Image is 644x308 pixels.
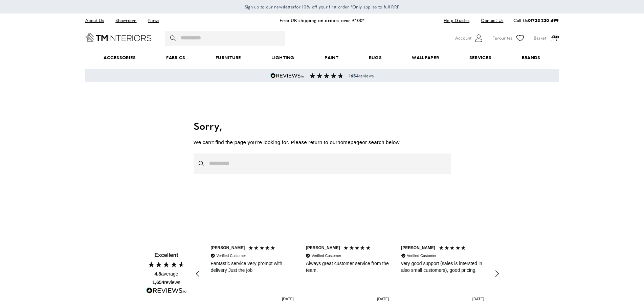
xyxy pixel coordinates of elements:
div: Excellent [154,252,178,259]
div: [DATE] [377,297,389,302]
span: for 10% off your first order *Only applies to full RRP [245,4,400,10]
a: Lighting [257,47,310,68]
a: Read more reviews on REVIEWS.io [146,287,187,296]
a: Sign up to our newsletter [245,3,295,10]
strong: 1654 [349,73,359,79]
a: homepage [337,139,362,145]
div: very good support (sales is intersted in also small customers), good pricing. [401,260,484,274]
div: Fantastic service very prompt with delivery Just the job [211,260,294,274]
div: [PERSON_NAME] Verified Customervery good support (sales is intersted in also small customers), go... [395,241,490,306]
a: Furniture [200,47,256,68]
p: We can’t find the page you’re looking for. Please return to our or search below. [194,138,451,146]
h1: Sorry, [194,119,451,133]
a: Services [454,47,507,68]
a: Fabrics [151,47,200,68]
img: Reviews.io 5 stars [270,73,304,78]
div: [PERSON_NAME] [306,245,340,251]
button: Search [170,31,177,46]
div: [PERSON_NAME] [211,245,245,251]
div: [DATE] [282,297,294,302]
div: Verified Customer [312,253,341,258]
span: Sign up to our newsletter [245,4,295,10]
div: 4.80 Stars [148,261,185,268]
a: Brands [507,47,555,68]
a: Showroom [110,16,141,25]
p: Call Us [513,17,559,24]
div: reviews [152,279,180,286]
div: REVIEWS.io Carousel Scroll Left [190,266,206,282]
span: 1,654 [152,280,164,285]
img: Reviews section [310,73,343,78]
div: 5 Stars [439,245,468,252]
div: Verified Customer [407,253,436,258]
div: REVIEWS.io Carousel Scroll Right [489,266,505,282]
span: 143 [554,34,559,40]
a: Go to Home page [85,33,152,42]
div: 5 Stars [343,245,373,252]
span: Favourites [492,34,513,42]
span: Account [455,34,471,42]
div: average [154,271,178,278]
button: Search [199,153,205,174]
a: Help Guides [439,16,474,25]
span: Accessories [88,47,151,68]
a: Favourites [492,33,525,43]
span: reviews [349,73,374,78]
a: Free UK shipping on orders over £100* [280,17,364,23]
a: Paint [310,47,354,68]
div: [PERSON_NAME] [401,245,435,251]
a: News [143,16,164,25]
button: Customer Account [455,33,484,43]
div: [PERSON_NAME] Verified CustomerFantastic service very prompt with delivery Just the job[DATE] [205,241,300,306]
div: [DATE] [472,297,484,302]
a: About Us [85,16,109,25]
a: 01733 230 499 [528,17,559,23]
div: 5 Stars [248,245,277,252]
div: Always great customer service from the team. [306,260,389,274]
a: Wallpaper [397,47,454,68]
span: 4.8 [154,271,161,277]
a: Contact Us [476,16,503,25]
a: Rugs [354,47,397,68]
div: [PERSON_NAME] Verified CustomerAlways great customer service from the team.[DATE] [300,241,395,306]
div: Verified Customer [217,253,246,258]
